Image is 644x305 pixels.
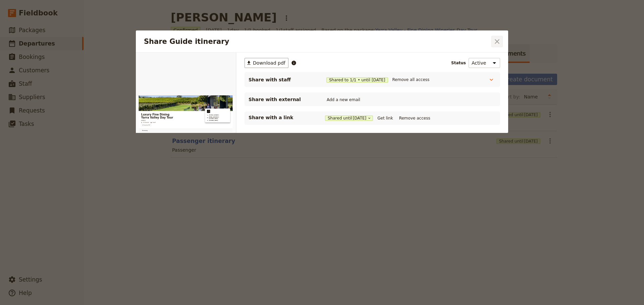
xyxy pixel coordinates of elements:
span: [DATE] [353,116,367,121]
h3: Ritz Carlton [GEOGRAPHIC_DATA] [60,240,110,280]
select: Status [469,58,500,68]
img: Great Private Tours logo [306,62,319,75]
span: Shared to [329,77,348,83]
a: bookings@greatprivatetours.com.au [306,89,394,102]
span: [EMAIL_ADDRESS][DOMAIN_NAME] [314,89,394,102]
a: Itinerary [24,140,56,159]
span: • until [358,77,370,83]
span: Status [451,60,466,66]
span: Share with staff [249,76,316,83]
button: Add a new email [325,96,362,103]
span: [PERSON_NAME]​ [24,172,90,180]
button: ​Download PDF [24,124,68,132]
a: greatprivatetours.com.au [306,104,394,110]
span: Download pdf [253,60,285,66]
span: 1 staff [72,113,86,120]
span: Share with external [249,96,316,103]
span: 1/1 booked [32,113,58,120]
button: Day 1 • [DATE] [PERSON_NAME] [313,171,358,184]
p: Share with a link [249,114,316,121]
span: Download PDF [34,125,63,131]
span: [DATE] [372,77,385,83]
span: [PHONE_NUMBER] [314,81,357,88]
button: Get link [376,115,394,122]
span: [DATE] [24,103,44,111]
button: Close dialog [491,36,503,47]
button: ​Download pdf [245,58,288,68]
span: GUIDE - [PERSON_NAME] G [PERSON_NAME] x 1pax V250 or GLE - please check with [PERSON_NAME] * clie... [30,192,256,218]
button: Remove access [397,115,432,122]
span: [DOMAIN_NAME] [314,104,353,110]
h2: Share Guide itinerary [144,36,490,47]
a: +61 430 279 438 [306,81,394,88]
button: Shared until[DATE] [325,116,373,121]
span: 1 / 1 [326,77,388,83]
button: Remove all access [391,76,431,83]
